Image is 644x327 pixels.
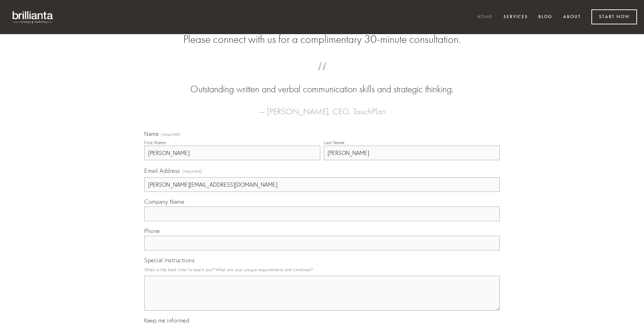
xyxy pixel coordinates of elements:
div: First Name [144,140,166,145]
span: (required) [183,166,202,176]
span: Company Name [144,198,184,205]
span: Email Address [144,167,180,174]
a: Services [499,11,532,23]
h2: Please connect with us for a complimentary 30-minute consultation. [144,33,500,46]
p: What is the best time to reach you? What are your unique requirements and timelines? [144,265,500,274]
a: About [559,11,585,23]
span: “ [155,69,489,83]
a: Home [473,11,497,23]
blockquote: Outstanding written and verbal communication skills and strategic thinking. [155,69,489,96]
div: Last Name [324,140,345,145]
span: Special Instructions [144,257,194,264]
span: Keep me informed [144,317,189,324]
span: Name [144,130,159,137]
a: Start Now [591,9,637,24]
figcaption: — [PERSON_NAME], CEO, TouchPlan [155,96,489,118]
span: Phone [144,227,160,234]
a: Blog [534,11,557,23]
img: brillianta - research, strategy, marketing [7,7,59,27]
span: (required) [161,132,181,137]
